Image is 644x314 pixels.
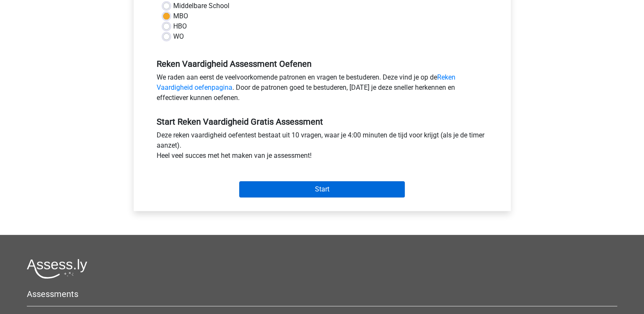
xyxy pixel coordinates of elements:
[173,1,229,11] label: Middelbare School
[150,72,494,106] div: We raden aan eerst de veelvoorkomende patronen en vragen te bestuderen. Deze vind je op de . Door...
[150,130,494,164] div: Deze reken vaardigheid oefentest bestaat uit 10 vragen, waar je 4:00 minuten de tijd voor krijgt ...
[27,289,617,299] h5: Assessments
[239,181,405,197] input: Start
[157,117,488,127] h5: Start Reken Vaardigheid Gratis Assessment
[173,31,184,42] label: WO
[173,11,188,21] label: MBO
[173,21,187,31] label: HBO
[157,59,488,69] h5: Reken Vaardigheid Assessment Oefenen
[27,259,87,279] img: Assessly logo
